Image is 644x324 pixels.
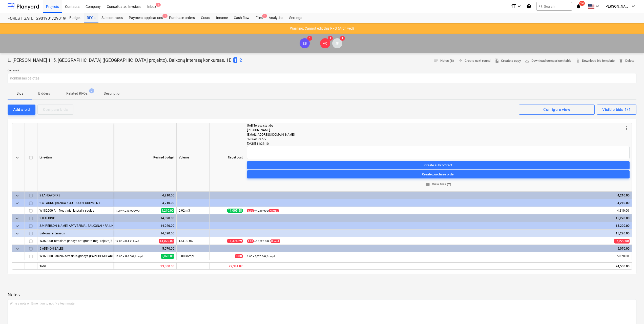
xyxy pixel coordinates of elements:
div: Create subcontract [424,163,452,168]
div: 23,300.00 [113,262,177,270]
button: Create a copy [492,57,523,65]
i: keyboard_arrow_down [630,3,636,9]
span: 14 [579,1,585,6]
div: UAB Terasų statyba [247,123,624,128]
div: Costs [198,13,213,23]
span: file_copy [494,58,499,63]
div: 6.92 m3 [177,207,210,214]
i: keyboard_arrow_down [594,3,600,9]
span: Download bid template [575,58,615,64]
div: [DATE] 11:28:10 [247,141,630,146]
a: Download bid template [573,57,617,65]
span: View files (2) [249,181,628,187]
div: Configure view [543,106,570,113]
a: RFQs [84,13,98,23]
p: Bidders [38,91,50,96]
span: Kompl. [269,209,279,212]
div: 5,070.00 [247,245,630,252]
span: Kompl. [271,239,280,243]
span: 1 [262,14,267,18]
span: 11,376.29 [227,239,243,243]
span: 11,005.58 [227,209,243,213]
div: 15,220.00 [247,222,630,230]
span: edit [247,209,251,213]
div: Revised budget [113,123,177,192]
span: edit [247,239,251,243]
div: 5,070.00 [115,245,174,252]
div: 15,220.00 [247,230,630,237]
span: 1 [156,3,161,7]
a: Purchase orders [166,13,198,23]
span: 4,210.00 [616,209,630,213]
div: [PERSON_NAME] [247,128,624,132]
div: 14,020.00 [115,214,174,222]
div: Visible bids 1/1 [602,106,631,113]
div: Balkonai ir terasos [39,230,111,237]
span: keyboard_arrow_down [14,155,20,161]
button: Delete [617,57,636,65]
button: Add a bid [8,105,35,115]
span: 0.00 [235,254,243,258]
p: Bids [14,91,26,96]
div: 24,500.00 [245,262,632,270]
p: 2 [239,57,242,63]
a: Income [213,13,231,23]
span: [EMAIL_ADDRESS][DOMAIN_NAME] [247,133,295,136]
p: Warning: Cannot edit this RFQ (Archived) [290,26,354,31]
div: 2.4 LAUKO ĮRANGA / OUTDOOR EQUIPMENT [39,199,111,207]
a: Payment applications1 [126,13,166,23]
div: 133.00 m2 [177,237,210,245]
span: keyboard_arrow_down [14,200,20,206]
span: 1 [162,14,168,18]
span: 1 [340,36,345,41]
button: Configure view [519,105,595,115]
div: 4,210.00 [247,199,630,207]
div: Payment applications [126,13,166,23]
button: Create next round [456,57,492,65]
div: Eimantas Balčiūnas [300,38,310,48]
span: 5,070.00 [161,254,174,259]
div: + [630,249,635,254]
div: 14,020.00 [115,222,174,230]
div: + [630,234,635,239]
div: Valentinas Cilcius [320,38,330,48]
div: Add a bid [13,106,30,113]
span: arrow_forward [458,58,463,63]
div: + [630,203,635,208]
div: 4,210.00 [115,199,174,207]
span: VC [323,42,328,45]
span: 2 [89,88,94,93]
button: Visible bids 1/1 [597,105,636,115]
button: 2 [239,57,242,64]
i: keyboard_arrow_down [516,3,522,9]
div: 14,020.00 [115,230,174,237]
div: Cash flow [231,13,253,23]
div: 4,210.00 [115,192,174,199]
span: Create a copy [494,58,521,64]
span: search [539,4,543,8]
div: Julius Karalius [332,38,342,48]
iframe: Chat Widget [619,300,644,324]
button: Create subcontract [247,161,630,169]
span: 14,020.00 [159,239,174,244]
p: Comment [8,69,636,73]
span: folder [425,182,430,187]
i: format_size [510,3,516,9]
button: 1 [233,57,237,64]
span: 15,220.00 [614,239,630,244]
button: Search [536,2,572,11]
span: 4,210.00 [161,208,174,213]
a: Budget [66,13,84,23]
span: save_alt [525,58,529,63]
div: 15,220.00 [247,214,630,222]
span: notes [434,58,438,63]
div: 22,381.87 [210,262,245,270]
a: Subcontracts [98,13,126,23]
div: Analytics [266,13,286,23]
span: Create next round [458,58,490,64]
p: Related RFQs [66,91,88,96]
div: 4,210.00 [247,192,630,199]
